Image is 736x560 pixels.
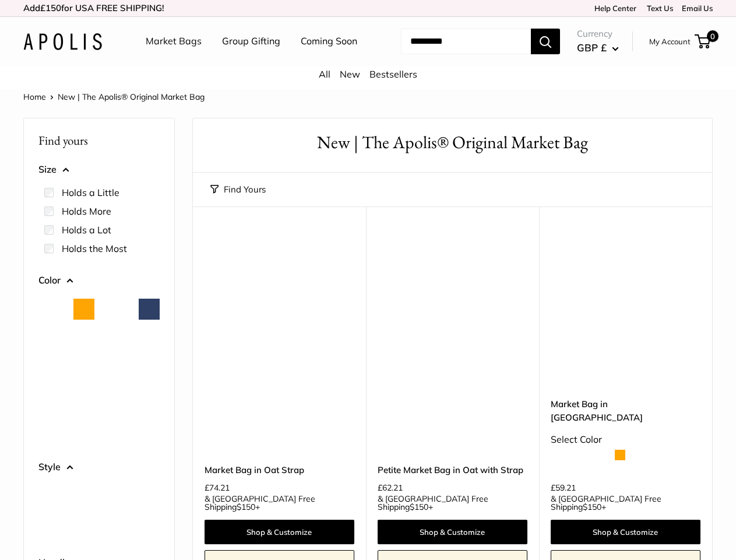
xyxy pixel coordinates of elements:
a: Market Bag in Oat Strap [205,463,354,477]
span: $150 [583,502,601,512]
button: Find Yours [210,181,266,198]
span: £59.21 [551,484,576,492]
button: Natural [41,299,62,320]
button: Peony [73,516,94,537]
span: $150 [237,502,255,512]
label: Holds a Lot [62,223,111,237]
span: & [GEOGRAPHIC_DATA] Free Shipping + [205,495,354,511]
span: £74.21 [205,484,230,492]
button: Cognac [41,390,62,411]
span: $150 [410,502,428,512]
a: My Account [649,34,691,48]
a: All [319,68,330,80]
a: Shop & Customize [551,520,700,544]
a: Email Us [682,3,713,13]
button: Cool Gray [73,329,94,350]
a: New [340,68,360,80]
span: £150 [40,2,61,13]
button: Crest [73,485,94,506]
button: Dove [106,390,127,411]
button: LA [139,485,160,506]
a: Market Bag in OatMarket Bag in Oat [551,236,700,386]
h1: New | The Apolis® Original Market Bag [210,130,695,155]
button: Mustang [41,420,62,441]
span: & [GEOGRAPHIC_DATA] Free Shipping + [378,495,527,511]
button: Mint Sorbet [139,390,160,411]
span: New | The Apolis® Original Market Bag [58,92,205,102]
a: Group Gifting [222,33,280,50]
a: Market Bag in Oat StrapMarket Bag in Oat Strap [205,236,354,386]
button: Style [38,459,160,476]
button: Taupe [106,420,127,441]
a: 0 [696,34,710,48]
a: Petite Market Bag in Oat with StrapPetite Market Bag in Oat with Strap [378,236,527,386]
button: Palm [41,516,62,537]
button: Orange [73,299,94,320]
input: Search... [401,29,531,54]
button: Navy [139,299,160,320]
a: Shop & Customize [378,520,527,544]
span: & [GEOGRAPHIC_DATA] Free Shipping + [551,495,700,511]
p: Find yours [38,129,160,152]
nav: Breadcrumb [23,89,205,104]
a: Petite Market Bag in Oat with Strap [378,463,527,477]
span: Currency [577,26,619,42]
a: Market Bag in [GEOGRAPHIC_DATA] [551,397,700,425]
a: Home [23,92,46,102]
button: Chambray [139,329,160,350]
a: Shop & Customize [205,520,354,544]
button: Size [38,161,160,178]
button: Black [106,299,127,320]
button: Cobalt [139,359,160,380]
button: Blush [41,329,62,350]
button: Chartreuse [41,359,62,380]
button: Color [38,272,160,289]
span: 0 [707,30,719,42]
button: Embroidered Palm [106,485,127,506]
a: Help Center [594,3,636,13]
button: Oat [73,420,94,441]
button: GBP £ [577,38,619,57]
div: Select Color [551,431,700,449]
label: Holds More [62,204,111,218]
a: Text Us [647,3,673,13]
button: Chenille Window Sage [106,359,127,380]
button: Field Green [106,329,127,350]
button: Gold Foil [41,485,62,506]
a: Coming Soon [301,33,357,50]
label: Holds a Little [62,185,119,199]
label: Holds the Most [62,242,127,256]
span: GBP £ [577,41,607,54]
button: Daisy [73,390,94,411]
button: Search [531,29,560,54]
img: Apolis [23,33,102,50]
a: Bestsellers [369,68,417,80]
span: £62.21 [378,484,403,492]
a: Market Bags [146,33,202,50]
button: Chenille Window Brick [73,359,94,380]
